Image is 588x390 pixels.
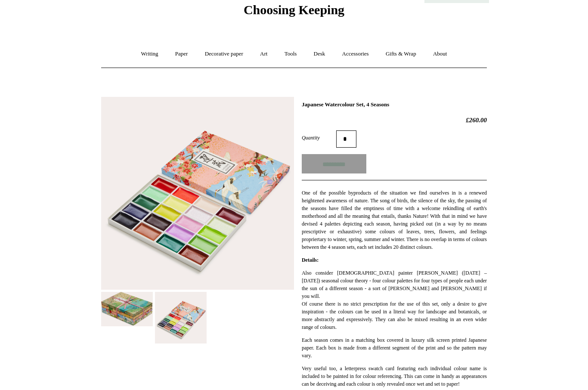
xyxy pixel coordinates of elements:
strong: Details: [302,257,319,263]
a: Paper [167,43,196,65]
p: Also consider [DEMOGRAPHIC_DATA] painter [PERSON_NAME] ([DATE] – [DATE]) seasonal colour theory -... [302,269,487,331]
p: Each season comes in a matching box covered in luxury silk screen printed Japanese paper. Each bo... [302,336,487,359]
span: Choosing Keeping [244,3,344,17]
img: Japanese Watercolour Set, 4 Seasons [155,292,207,344]
a: Writing [133,43,166,65]
a: Choosing Keeping [244,9,344,15]
a: Accessories [334,43,377,65]
p: One of the possible byproducts of the situation we find ourselves in is a renewed heightened awar... [302,189,487,251]
a: Decorative paper [197,43,251,65]
p: Very useful too, a letterpress swatch card featuring each individual colour name is included to b... [302,365,487,388]
a: Desk [306,43,333,65]
a: Art [252,43,275,65]
img: Japanese Watercolour Set, 4 Seasons [101,97,294,290]
a: Tools [277,43,305,65]
a: About [425,43,455,65]
a: Gifts & Wrap [378,43,424,65]
h2: £260.00 [302,116,487,124]
h1: Japanese Watercolour Set, 4 Seasons [302,101,487,108]
img: Japanese Watercolour Set, 4 Seasons [101,292,153,326]
label: Quantity [302,134,336,142]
